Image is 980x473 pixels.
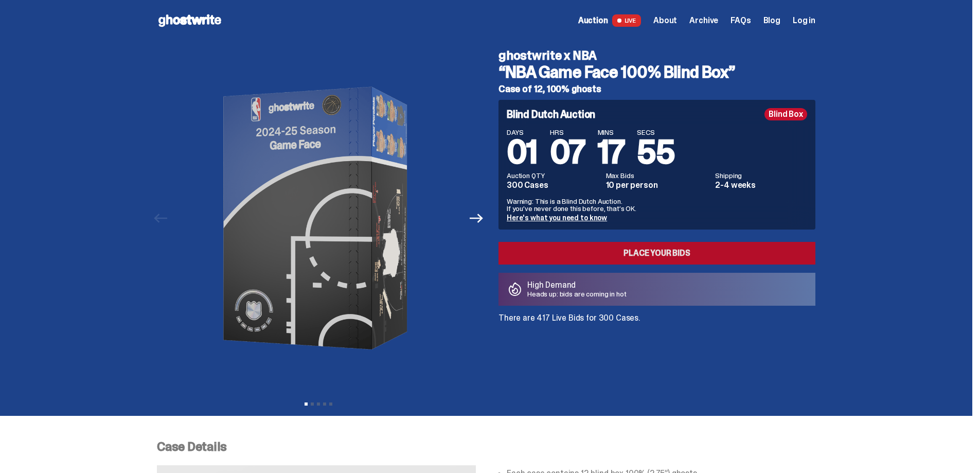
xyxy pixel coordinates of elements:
span: SECS [637,129,674,136]
p: Case Details [157,441,815,453]
span: 17 [598,131,625,173]
span: 01 [507,131,538,173]
button: View slide 4 [323,402,326,406]
img: NBA-Hero-1.png [177,41,460,395]
p: High Demand [527,281,627,289]
h3: “NBA Game Face 100% Blind Box” [498,64,815,80]
a: About [653,16,677,25]
button: View slide 3 [317,402,320,406]
a: Place your Bids [498,242,815,265]
dd: 300 Cases [507,181,600,189]
span: 07 [550,131,585,173]
p: There are 417 Live Bids for 300 Cases. [498,314,815,322]
p: Heads up: bids are coming in hot [527,290,627,297]
button: Next [465,207,488,230]
a: Auction LIVE [578,14,641,27]
span: LIVE [612,14,642,27]
a: Blog [763,16,780,25]
button: View slide 1 [305,402,308,406]
dd: 10 per person [606,181,709,189]
a: Here's what you need to know [507,213,607,222]
dt: Shipping [715,172,807,179]
a: Log in [793,16,815,25]
h4: ghostwrite x NBA [498,49,815,62]
dd: 2-4 weeks [715,181,807,189]
h5: Case of 12, 100% ghosts [498,84,815,94]
span: HRS [550,129,585,136]
span: Auction [578,16,608,25]
div: Blind Box [764,108,807,120]
a: Archive [689,16,718,25]
dt: Auction QTY [507,172,600,179]
a: FAQs [730,16,751,25]
dt: Max Bids [606,172,709,179]
span: 55 [637,131,674,173]
button: View slide 5 [329,402,332,406]
span: MINS [598,129,625,136]
button: View slide 2 [311,402,314,406]
span: DAYS [507,129,538,136]
p: Warning: This is a Blind Dutch Auction. If you’ve never done this before, that’s OK. [507,198,807,212]
h4: Blind Dutch Auction [507,109,595,119]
